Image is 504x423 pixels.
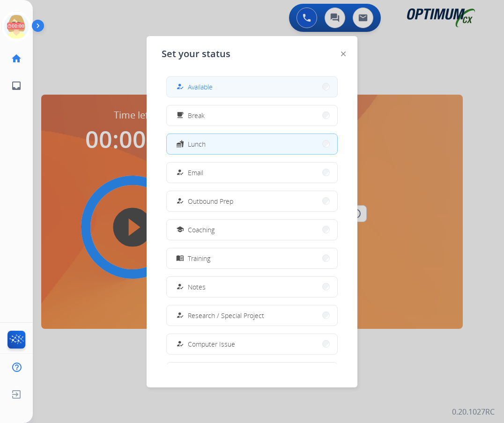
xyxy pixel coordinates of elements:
mat-icon: menu_book [176,254,184,262]
span: Lunch [188,139,206,149]
button: Computer Issue [167,334,337,354]
button: Email [167,163,337,183]
span: Coaching [188,225,215,235]
button: Break [167,105,337,126]
mat-icon: how_to_reg [176,197,184,205]
button: Lunch [167,134,337,154]
img: close-button [341,52,346,56]
p: 0.20.1027RC [452,406,495,417]
button: Internet Issue [167,363,337,383]
button: Training [167,248,337,268]
mat-icon: how_to_reg [176,169,184,177]
span: Email [188,168,203,178]
span: Notes [188,282,206,292]
span: Research / Special Project [188,311,264,320]
mat-icon: how_to_reg [176,312,184,319]
mat-icon: how_to_reg [176,83,184,91]
button: Available [167,77,337,97]
span: Available [188,82,213,92]
mat-icon: fastfood [176,140,184,148]
span: Break [188,111,205,120]
span: Training [188,253,210,263]
span: Computer Issue [188,339,235,349]
mat-icon: how_to_reg [176,283,184,291]
span: Set your status [162,47,230,60]
button: Research / Special Project [167,305,337,326]
button: Notes [167,277,337,297]
button: Coaching [167,220,337,240]
button: Outbound Prep [167,191,337,211]
span: Outbound Prep [188,196,233,206]
mat-icon: school [176,226,184,234]
mat-icon: home [11,53,22,64]
mat-icon: how_to_reg [176,340,184,348]
mat-icon: free_breakfast [176,111,184,119]
mat-icon: inbox [11,80,22,91]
